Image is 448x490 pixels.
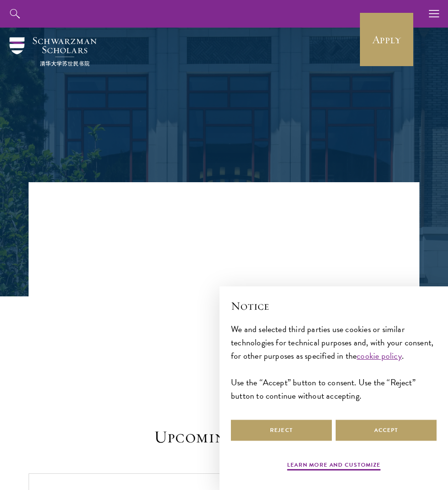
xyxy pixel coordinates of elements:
[231,420,332,441] button: Reject
[231,298,437,314] h2: Notice
[360,13,413,66] a: Apply
[357,349,401,362] a: cookie policy
[287,461,380,472] button: Learn more and customize
[336,420,437,441] button: Accept
[77,427,372,447] h2: Upcoming Events
[231,323,437,402] div: We and selected third parties use cookies or similar technologies for technical purposes and, wit...
[10,37,97,66] img: Schwarzman Scholars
